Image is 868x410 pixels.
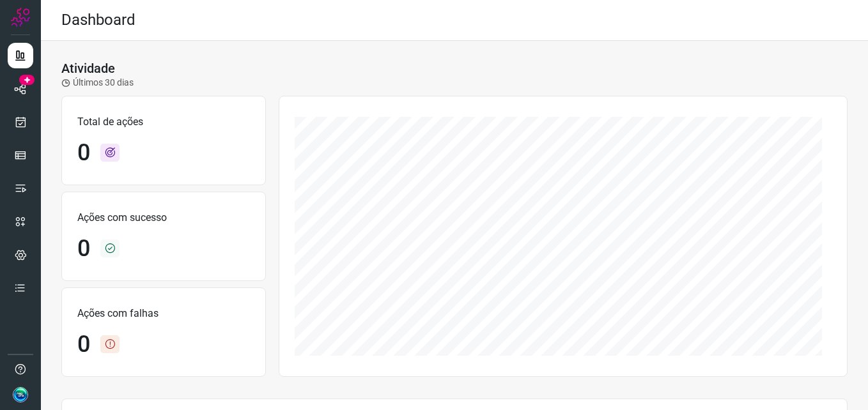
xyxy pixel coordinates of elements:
[77,331,90,358] h1: 0
[61,76,134,89] p: Últimos 30 dias
[11,8,30,27] img: Logo
[77,114,250,130] p: Total de ações
[61,11,136,29] h2: Dashboard
[77,306,250,321] p: Ações com falhas
[77,210,250,225] p: Ações com sucesso
[61,61,115,76] h3: Atividade
[77,139,90,167] h1: 0
[13,387,28,402] img: 688dd65d34f4db4d93ce8256e11a8269.jpg
[77,235,90,262] h1: 0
